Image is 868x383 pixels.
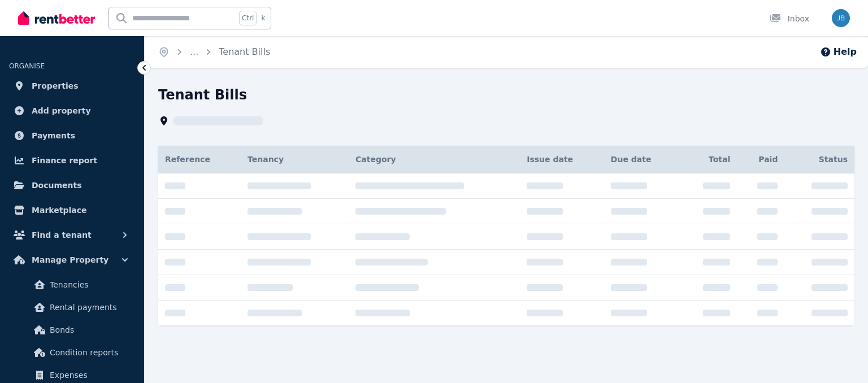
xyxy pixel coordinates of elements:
[14,273,131,296] a: Tenancies
[784,146,854,173] th: Status
[158,86,247,104] h1: Tenant Bills
[190,46,198,57] span: ...
[14,341,131,364] a: Condition reports
[9,124,135,147] a: Payments
[820,45,857,59] button: Help
[9,75,135,97] a: Properties
[737,146,784,173] th: Paid
[50,346,126,359] span: Condition reports
[50,323,126,337] span: Bonds
[9,249,135,271] button: Manage Property
[832,9,850,27] img: Jamie Barrett
[32,179,82,192] span: Documents
[50,278,126,291] span: Tenancies
[32,104,91,117] span: Add property
[14,319,131,341] a: Bonds
[349,146,520,173] th: Category
[680,146,737,173] th: Total
[32,154,97,167] span: Finance report
[520,146,604,173] th: Issue date
[261,14,265,23] span: k
[32,253,108,267] span: Manage Property
[145,36,284,68] nav: Breadcrumb
[32,129,75,142] span: Payments
[9,62,45,70] span: ORGANISE
[9,224,135,246] button: Find a tenant
[9,99,135,122] a: Add property
[770,13,809,24] div: Inbox
[32,203,86,217] span: Marketplace
[219,46,270,57] a: Tenant Bills
[50,368,126,382] span: Expenses
[165,155,210,164] span: Reference
[50,301,126,314] span: Rental payments
[239,11,257,25] span: Ctrl
[9,174,135,197] a: Documents
[241,146,349,173] th: Tenancy
[32,228,92,242] span: Find a tenant
[18,10,95,27] img: RentBetter
[9,199,135,221] a: Marketplace
[604,146,680,173] th: Due date
[32,79,79,93] span: Properties
[14,296,131,319] a: Rental payments
[9,149,135,172] a: Finance report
